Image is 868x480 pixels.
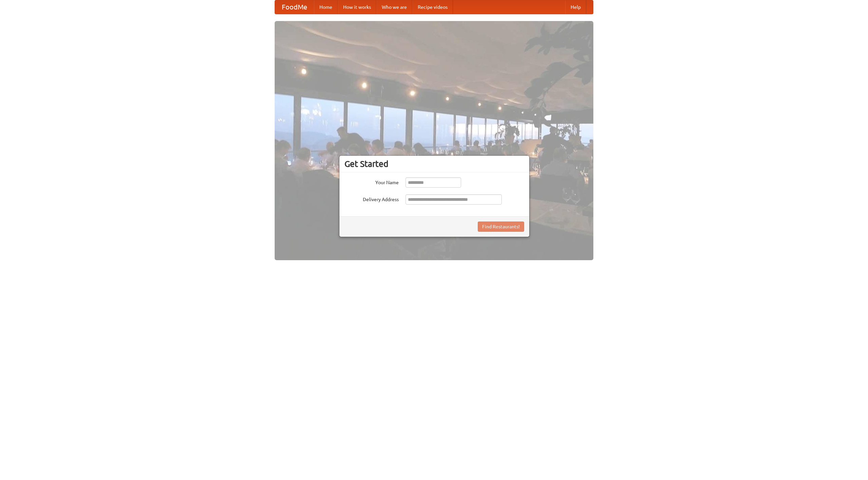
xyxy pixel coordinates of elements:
button: Find Restaurants! [478,222,524,232]
a: Who we are [376,0,412,14]
a: How it works [338,0,376,14]
a: FoodMe [275,0,314,14]
a: Help [565,0,586,14]
label: Delivery Address [344,194,399,203]
label: Your Name [344,177,399,186]
a: Recipe videos [412,0,453,14]
h3: Get Started [344,159,524,169]
a: Home [314,0,338,14]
